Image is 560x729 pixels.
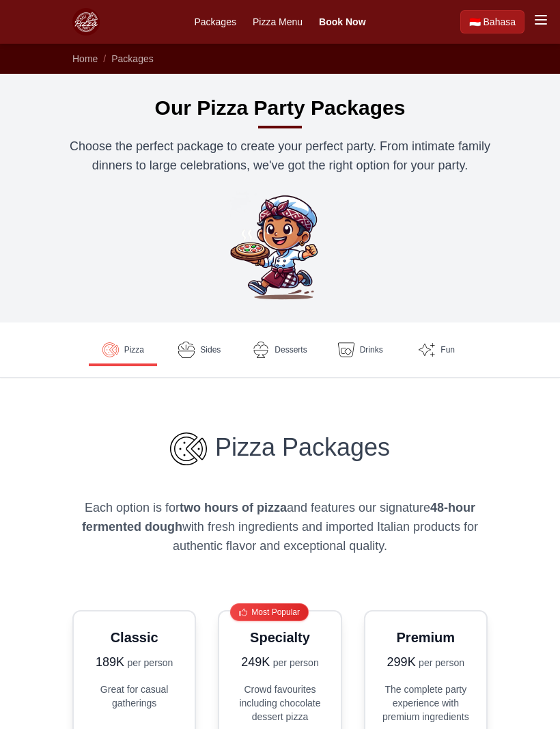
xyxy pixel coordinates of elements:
[242,333,318,366] a: Desserts
[72,53,98,64] a: Home
[178,342,195,358] img: Sides
[241,655,270,669] span: 249K
[239,608,247,616] img: Thumbs up
[382,683,470,724] p: The complete party experience with premium ingredients
[253,342,269,358] img: Desserts
[360,344,383,355] span: Drinks
[236,683,324,724] p: Crowd favourites including chocolate dessert pizza
[72,498,488,555] p: Each option is for and features our signature with fresh ingredients and imported Italian product...
[275,344,307,355] span: Desserts
[127,657,173,668] span: per person
[72,8,100,36] img: Bali Pizza Party Logo
[180,501,287,514] strong: two hours of pizza
[102,342,119,358] img: Pizza
[419,657,464,668] span: per person
[170,432,207,465] img: Pizza
[124,344,144,355] span: Pizza
[419,342,435,358] img: Fun
[194,15,236,29] a: Packages
[155,96,406,120] h1: Our Pizza Party Packages
[460,10,524,33] a: Beralih ke Bahasa Indonesia
[440,344,455,355] span: Fun
[90,628,178,647] h3: Classic
[72,432,488,465] h3: Pizza Packages
[90,683,178,710] p: Great for casual gatherings
[338,342,354,358] img: Drinks
[103,52,106,66] li: /
[253,15,303,29] a: Pizza Menu
[251,607,300,618] span: Most Popular
[273,657,319,668] span: per person
[200,344,221,355] span: Sides
[319,15,365,29] a: Book Now
[165,333,234,366] a: Sides
[111,53,153,64] a: Packages
[96,655,124,669] span: 189K
[326,333,395,366] a: Drinks
[484,15,516,29] span: Bahasa
[382,628,470,647] h3: Premium
[403,333,471,366] a: Fun
[61,137,499,175] p: Choose the perfect package to create your perfect party. From intimate family dinners to large ce...
[236,628,324,647] h3: Specialty
[225,191,335,301] img: Bali Pizza Party Packages
[89,333,157,366] a: Pizza
[387,655,416,669] span: 299K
